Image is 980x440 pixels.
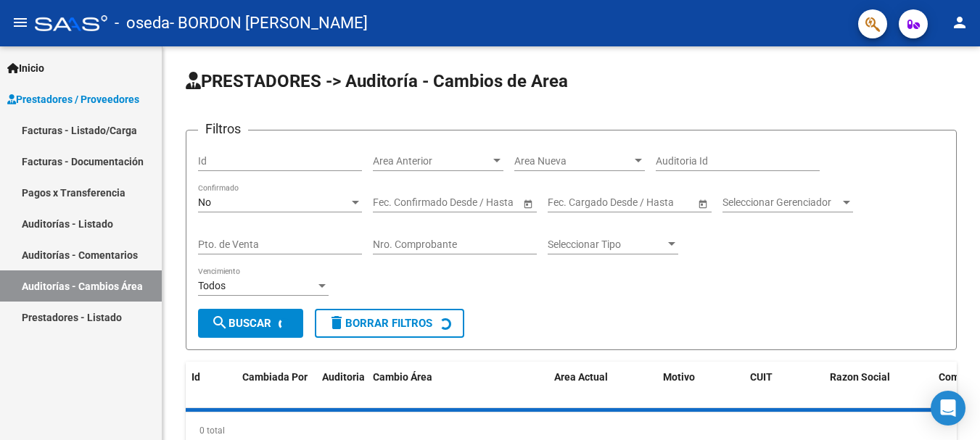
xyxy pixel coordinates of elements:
div: Open Intercom Messenger [931,391,965,426]
span: Todos [198,280,226,291]
span: Seleccionar Gerenciador [722,196,840,209]
mat-icon: menu [12,14,29,31]
span: CUIT [750,371,773,383]
span: Razon Social [830,371,890,383]
input: Fecha fin [613,196,684,209]
datatable-header-cell: Area Actual [548,362,657,426]
button: Borrar Filtros [315,309,464,338]
mat-icon: person [951,14,968,31]
span: Area Nueva [514,155,632,167]
span: PRESTADORES -> Auditoría - Cambios de Area [186,71,568,91]
input: Fecha inicio [373,196,426,209]
datatable-header-cell: CUIT [744,362,824,426]
span: - oseda [115,7,170,39]
span: Area Actual [554,371,608,383]
button: Open calendar [520,196,535,211]
span: Area Anterior [373,155,490,167]
span: Id [192,371,200,383]
datatable-header-cell: Cambiada Por [236,362,316,426]
span: Cambiada Por [242,371,308,383]
input: Fecha inicio [548,196,601,209]
span: Inicio [7,60,44,76]
span: Borrar Filtros [328,317,432,330]
datatable-header-cell: Motivo [657,362,744,426]
mat-icon: delete [328,314,345,331]
span: - BORDON [PERSON_NAME] [170,7,368,39]
span: No [198,196,211,208]
mat-icon: search [211,314,228,331]
datatable-header-cell: Auditoria [316,362,367,426]
datatable-header-cell: Razon Social [824,362,933,426]
input: Fecha fin [438,196,509,209]
span: Cambio Área [373,371,432,383]
datatable-header-cell: Cambio Área [367,362,548,426]
button: Buscar [198,309,303,338]
datatable-header-cell: Id [186,362,236,426]
span: Prestadores / Proveedores [7,91,139,107]
span: Seleccionar Tipo [548,238,665,251]
h3: Filtros [198,119,248,139]
span: Auditoria [322,371,365,383]
span: Buscar [211,317,271,330]
button: Open calendar [695,196,710,211]
span: Motivo [663,371,695,383]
